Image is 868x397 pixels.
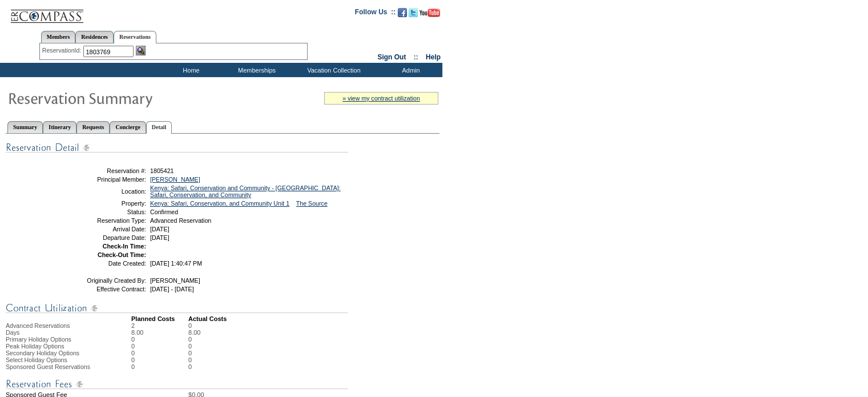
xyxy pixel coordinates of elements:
strong: Check-In Time: [103,243,146,250]
td: 0 [188,336,200,343]
div: ReservationId: [42,46,84,55]
td: Memberships [223,63,288,77]
a: Detail [146,121,172,134]
td: 0 [131,363,188,370]
span: :: [414,53,418,61]
td: 0 [131,343,188,350]
td: Vacation Collection [288,63,377,77]
td: Follow Us :: [355,7,395,21]
span: Confirmed [150,208,178,215]
span: Select Holiday Options [6,356,67,363]
a: Summary [7,121,43,133]
a: Concierge [110,121,146,133]
span: Primary Holiday Options [6,336,71,343]
a: Subscribe to our YouTube Channel [419,11,440,18]
td: Planned Costs [131,315,188,322]
td: 8.00 [188,329,200,336]
td: 2 [131,322,188,329]
a: Requests [76,121,110,133]
a: Members [41,31,76,43]
a: The Source [296,200,328,207]
span: [DATE] - [DATE] [150,286,194,292]
span: [PERSON_NAME] [150,277,200,284]
td: Reservation #: [64,167,146,174]
td: Property: [64,200,146,207]
strong: Check-Out Time: [98,251,146,258]
td: Principal Member: [64,176,146,183]
td: 0 [188,343,200,350]
td: Status: [64,208,146,215]
a: Sign Out [377,53,406,61]
span: Sponsored Guest Reservations [6,363,90,370]
td: Arrival Date: [64,226,146,232]
img: Follow us on Twitter [409,8,418,17]
img: Reservation Search [136,46,146,55]
td: 0 [188,350,200,356]
td: 0 [131,356,188,363]
td: Home [157,63,223,77]
td: 0 [188,322,200,329]
span: Secondary Holiday Options [6,350,79,356]
td: Date Created: [64,260,146,267]
a: [PERSON_NAME] [150,176,200,183]
img: Reservation Detail [6,141,348,155]
td: 8.00 [131,329,188,336]
img: Reservation Fees [6,377,348,391]
td: Effective Contract: [64,286,146,292]
img: Contract Utilization [6,301,348,315]
a: Become our fan on Facebook [398,11,407,18]
span: Advanced Reservations [6,322,70,329]
a: Residences [75,31,114,43]
a: Follow us on Twitter [409,11,418,18]
img: Reservaton Summary [7,86,236,109]
span: Advanced Reservation [150,217,211,224]
span: Days [6,329,19,336]
td: 0 [131,336,188,343]
a: Help [426,53,441,61]
span: [DATE] 1:40:47 PM [150,260,202,267]
td: Originally Created By: [64,277,146,284]
a: » view my contract utilization [342,95,420,102]
span: [DATE] [150,226,169,232]
td: Location: [64,185,146,198]
a: Kenya: Safari, Conservation, and Community Unit 1 [150,200,289,207]
a: Itinerary [43,121,76,133]
td: Departure Date: [64,234,146,241]
span: [DATE] [150,234,169,241]
td: 0 [131,350,188,356]
span: Peak Holiday Options [6,343,64,350]
td: Actual Costs [188,315,439,322]
td: 0 [188,356,200,363]
a: Reservations [114,31,156,43]
span: 1805421 [150,167,174,174]
img: Become our fan on Facebook [398,8,407,17]
td: Admin [377,63,442,77]
td: Reservation Type: [64,217,146,224]
td: 0 [188,363,200,370]
img: Subscribe to our YouTube Channel [419,9,440,17]
a: Kenya: Safari, Conservation and Community - [GEOGRAPHIC_DATA]: Safari, Conservation, and Community [150,185,341,198]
